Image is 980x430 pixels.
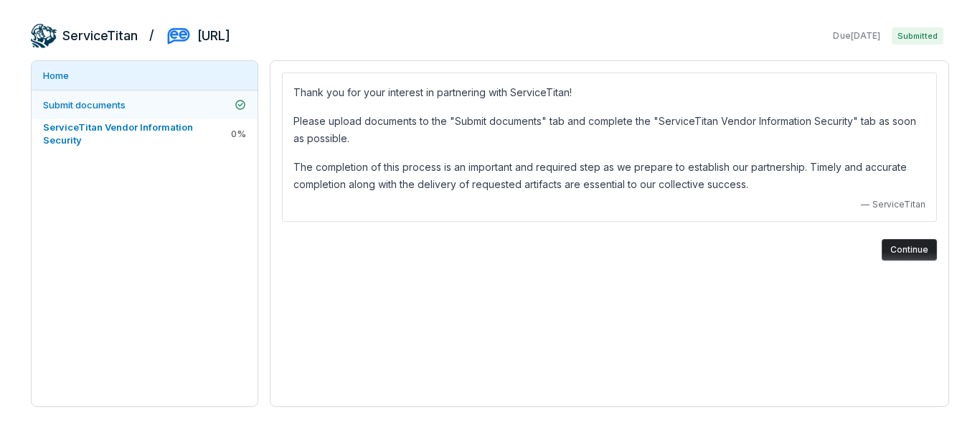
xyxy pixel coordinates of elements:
[32,61,258,90] a: Home
[32,90,258,119] a: Submit documents
[293,84,925,101] p: Thank you for your interest in partnering with ServiceTitan!
[149,23,154,45] h2: /
[62,27,138,45] h2: ServiceTitan
[43,121,193,146] span: ServiceTitan Vendor Information Security
[872,199,925,210] span: ServiceTitan
[32,119,258,148] a: ServiceTitan Vendor Information Security0%
[43,99,126,111] span: Submit documents
[197,27,230,45] h2: [URL]
[293,159,925,193] p: The completion of this process is an important and required step as we prepare to establish our p...
[882,239,937,261] button: Continue
[892,27,943,45] span: Submitted
[231,127,246,140] span: 0 %
[293,113,925,147] p: Please upload documents to the "Submit documents" tab and complete the "ServiceTitan Vendor Infor...
[833,30,880,42] span: Due [DATE]
[861,199,870,210] span: —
